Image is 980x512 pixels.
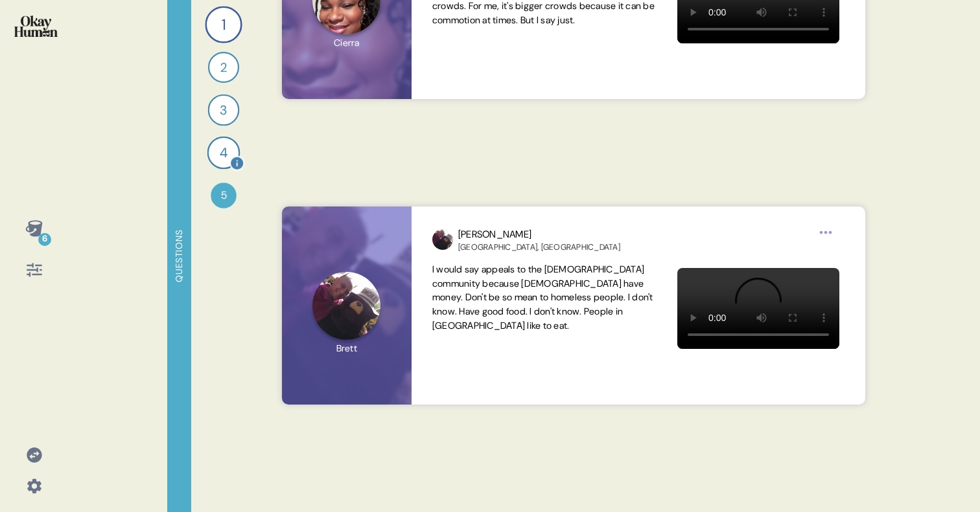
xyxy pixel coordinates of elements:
div: [PERSON_NAME] [458,227,620,242]
div: 3 [208,95,240,126]
img: okayhuman.3b1b6348.png [14,16,58,37]
div: [GEOGRAPHIC_DATA], [GEOGRAPHIC_DATA] [458,242,620,252]
div: 6 [38,233,51,246]
div: 4 [207,137,240,170]
img: profilepic_24838541049142465.jpg [432,229,453,250]
div: 2 [208,52,239,83]
span: I would say appeals to the [DEMOGRAPHIC_DATA] community because [DEMOGRAPHIC_DATA] have money. Do... [432,263,653,331]
div: 1 [205,6,242,43]
div: 5 [211,183,237,208]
